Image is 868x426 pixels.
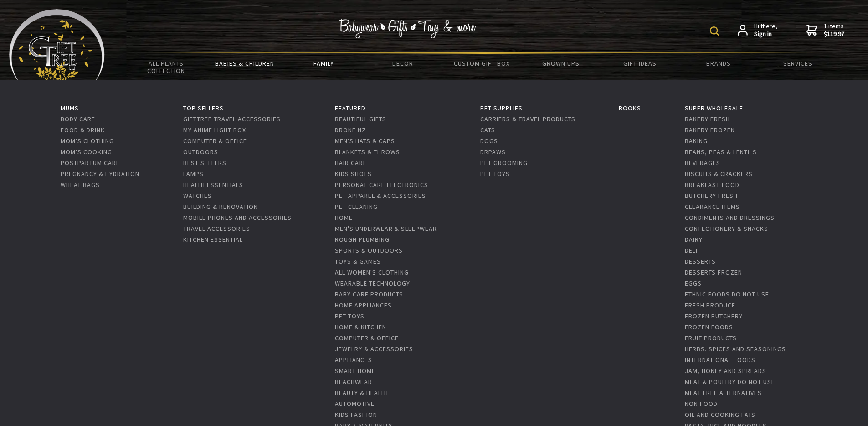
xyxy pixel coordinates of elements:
[183,126,246,134] a: My Anime Light Box
[183,137,247,145] a: Computer & Office
[685,323,733,331] a: Frozen Foods
[61,137,114,145] a: Mom's Clothing
[685,170,753,178] a: Biscuits & Crackers
[685,301,735,309] a: Fresh Produce
[442,54,521,73] a: Custom Gift Box
[335,246,403,255] a: Sports & Outdoors
[685,104,743,112] a: Super Wholesale
[685,181,740,189] a: Breakfast Food
[685,334,737,342] a: Fruit Products
[183,148,218,156] a: Outdoors
[335,400,375,408] a: Automotive
[335,290,403,298] a: Baby care Products
[679,54,758,73] a: Brands
[480,104,523,112] a: Pet Supplies
[183,159,226,167] a: Best Sellers
[480,115,575,123] a: Carriers & Travel Products
[824,22,844,38] span: 1 items
[284,54,363,73] a: Family
[806,22,844,38] a: 1 items$119.97
[335,148,400,156] a: Blankets & Throws
[335,367,375,375] a: Smart Home
[480,126,495,134] a: Cats
[619,104,641,112] a: Books
[61,126,105,134] a: Food & Drink
[335,104,365,112] a: Featured
[61,181,100,189] a: Wheat Bags
[685,126,735,134] a: Bakery Frozen
[685,367,766,375] a: Jam, Honey and Spreads
[61,115,95,123] a: Body Care
[685,235,703,244] a: Dairy
[183,235,243,244] a: Kitchen Essential
[335,235,390,244] a: Rough Plumbing
[339,19,476,38] img: Babywear - Gifts - Toys & more
[183,213,292,222] a: Mobile Phones And Accessories
[335,192,426,200] a: Pet Apparel & Accessories
[335,312,365,320] a: Pet Toys
[685,268,742,276] a: Desserts Frozen
[685,203,740,211] a: Clearance Items
[754,30,777,38] strong: Sign in
[335,378,372,386] a: Beachwear
[183,170,204,178] a: Lamps
[754,22,777,38] span: Hi there,
[127,54,205,80] a: All Plants Collection
[183,115,281,123] a: GiftTree Travel accessories
[480,137,498,145] a: Dogs
[205,54,284,73] a: Babies & Children
[61,159,120,167] a: Postpartum Care
[183,181,243,189] a: Health Essentials
[480,148,506,156] a: DrPaws
[363,54,442,73] a: Decor
[335,356,372,364] a: Appliances
[335,323,386,331] a: Home & Kitchen
[183,104,224,112] a: Top Sellers
[183,203,258,211] a: Building & Renovation
[685,115,730,123] a: Bakery Fresh
[758,54,837,73] a: Services
[335,410,377,419] a: Kids Fashion
[183,192,212,200] a: Watches
[685,410,755,419] a: Oil and Cooking Fats
[480,159,528,167] a: Pet Grooming
[335,170,372,178] a: Kids Shoes
[738,22,777,38] a: Hi there,Sign in
[61,104,79,112] a: Mums
[61,148,112,156] a: Mom's Cooking
[335,257,381,265] a: Toys & Games
[685,159,720,167] a: Beverages
[600,54,679,73] a: Gift Ideas
[335,159,367,167] a: Hair Care
[685,137,708,145] a: Baking
[183,224,250,233] a: Travel Accessories
[685,400,718,408] a: Non Food
[335,115,386,123] a: Beautiful Gifts
[335,126,366,134] a: Drone NZ
[335,203,378,211] a: Pet Cleaning
[335,181,428,189] a: Personal Care Electronics
[480,170,510,178] a: Pet Toys
[685,257,716,265] a: Desserts
[685,356,755,364] a: International Foods
[685,345,786,353] a: Herbs. Spices and Seasonings
[685,224,768,233] a: Confectionery & Snacks
[685,389,762,397] a: Meat Free Alternatives
[685,192,738,200] a: Butchery Fresh
[685,246,698,255] a: Deli
[685,213,775,222] a: Condiments and Dressings
[685,290,769,298] a: Ethnic Foods DO NOT USE
[335,137,395,145] a: Men's Hats & Caps
[710,26,719,36] img: product search
[335,224,437,233] a: Men's Underwear & Sleepwear
[335,389,388,397] a: Beauty & Health
[9,9,105,85] img: Babyware - Gifts - Toys and more...
[685,148,757,156] a: Beans, Peas & Lentils
[335,279,410,287] a: Wearable Technology
[335,345,413,353] a: Jewelry & Accessories
[685,378,775,386] a: Meat & Poultry DO NOT USE
[61,170,139,178] a: Pregnancy & Hydration
[685,279,702,287] a: Eggs
[685,312,743,320] a: Frozen Butchery
[335,268,409,276] a: All Women's Clothing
